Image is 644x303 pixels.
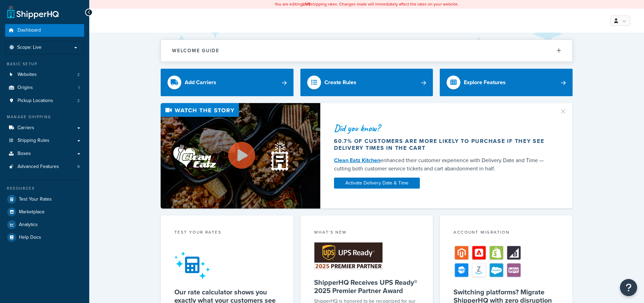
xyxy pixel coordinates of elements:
a: Help Docs [5,231,84,244]
a: Marketplace [5,206,84,218]
span: Origins [18,85,33,91]
a: Advanced Features9 [5,160,84,173]
a: Activate Delivery Date & Time [334,178,420,189]
h2: Welcome Guide [172,48,219,53]
li: Websites [5,68,84,81]
span: Carriers [18,125,34,131]
div: 60.7% of customers are more likely to purchase if they see delivery times in the cart [334,138,551,151]
div: Account Migration [453,229,559,237]
span: Marketplace [19,209,45,215]
span: Dashboard [18,27,41,33]
a: Test Your Rates [5,193,84,205]
a: Analytics [5,218,84,231]
a: Carriers [5,122,84,134]
a: Shipping Rules [5,134,84,147]
span: Analytics [19,222,38,228]
div: Basic Setup [5,61,84,67]
span: 2 [77,72,80,78]
span: Test Your Rates [19,197,52,202]
span: 9 [77,164,80,170]
h5: ShipperHQ Receives UPS Ready® 2025 Premier Partner Award [314,278,419,295]
div: Explore Features [464,78,506,87]
span: Help Docs [19,235,41,240]
div: Add Carriers [185,78,216,87]
span: Pickup Locations [18,98,53,104]
li: Pickup Locations [5,94,84,107]
div: Create Rules [324,78,356,87]
a: Dashboard [5,24,84,37]
a: Origins1 [5,81,84,94]
li: Advanced Features [5,160,84,173]
img: Video thumbnail [161,103,320,209]
button: Welcome Guide [161,40,572,61]
span: Advanced Features [18,164,59,170]
span: 2 [77,98,80,104]
span: Websites [18,72,37,78]
a: Add Carriers [161,69,294,96]
a: Boxes [5,147,84,160]
a: Websites2 [5,68,84,81]
span: 1 [78,85,80,91]
div: Resources [5,186,84,191]
span: Boxes [18,151,31,157]
div: Test your rates [174,229,280,237]
a: Clean Eatz Kitchen [334,156,380,164]
button: Open Resource Center [620,279,637,296]
b: LIVE [302,1,311,7]
span: Shipping Rules [18,138,49,144]
div: enhanced their customer experience with Delivery Date and Time — cutting both customer service ti... [334,156,551,173]
li: Origins [5,81,84,94]
span: Scope: Live [17,45,42,50]
a: Create Rules [300,69,433,96]
div: What's New [314,229,419,237]
a: Pickup Locations2 [5,94,84,107]
div: Did you know? [334,123,551,133]
a: Explore Features [440,69,573,96]
div: Manage Shipping [5,114,84,120]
